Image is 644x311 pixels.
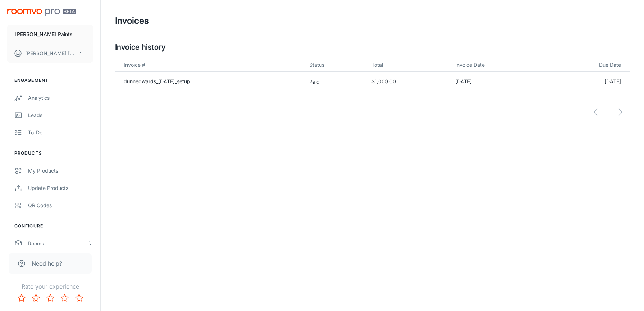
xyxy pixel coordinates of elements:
p: Paid [309,78,360,85]
td: [DATE] [449,72,545,92]
div: To-do [28,129,93,137]
img: Roomvo PRO Beta [7,9,76,16]
p: [PERSON_NAME] Paints [15,30,72,38]
div: Analytics [28,94,93,102]
a: dunnedwards_[DATE]_setup [124,78,190,84]
button: [PERSON_NAME] [PERSON_NAME] [7,44,93,63]
div: Leads [28,111,93,119]
p: [PERSON_NAME] [PERSON_NAME] [25,49,76,57]
th: Invoice Date [449,58,545,72]
h1: Invoices [115,14,149,27]
td: $1,000.00 [366,72,449,92]
h5: Invoice history [115,42,630,53]
th: Due Date [545,58,630,72]
th: Invoice # [115,58,303,72]
th: Total [366,58,449,72]
td: [DATE] [545,72,630,92]
button: [PERSON_NAME] Paints [7,25,93,44]
th: Status [303,58,365,72]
